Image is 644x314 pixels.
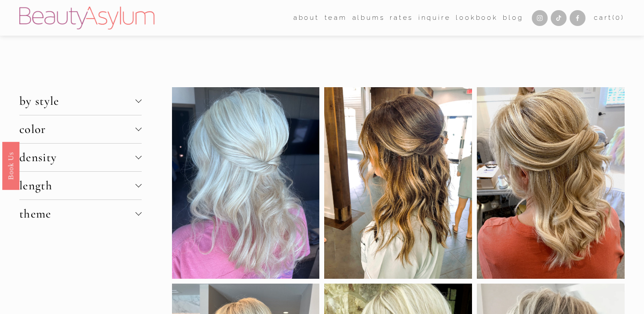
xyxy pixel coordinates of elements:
a: Blog [503,11,523,24]
a: Facebook [570,10,585,26]
a: Lookbook [456,11,498,24]
a: Instagram [532,10,548,26]
button: theme [19,200,142,228]
button: color [19,115,142,143]
a: folder dropdown [325,11,347,24]
span: about [293,12,319,24]
span: team [325,12,347,24]
span: density [19,150,135,165]
a: 0 items in cart [594,12,625,24]
a: Rates [390,11,413,24]
a: Inquire [418,11,451,24]
a: TikTok [551,10,567,26]
span: color [19,122,135,137]
span: 0 [615,14,621,22]
span: theme [19,207,135,221]
a: folder dropdown [293,11,319,24]
span: ( ) [612,14,625,22]
img: Beauty Asylum | Bridal Hair &amp; Makeup Charlotte &amp; Atlanta [19,7,154,30]
a: albums [352,11,385,24]
button: by style [19,87,142,115]
button: density [19,144,142,171]
button: length [19,172,142,199]
span: length [19,178,135,193]
a: Book Us [2,141,19,189]
span: by style [19,94,135,108]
